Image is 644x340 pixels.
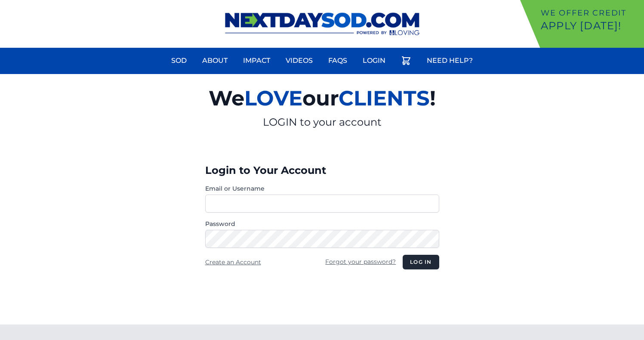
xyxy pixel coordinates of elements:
a: Impact [238,50,275,71]
span: CLIENTS [339,86,430,111]
label: Email or Username [205,184,439,193]
h3: Login to Your Account [205,164,439,177]
span: LOVE [244,86,302,111]
a: About [197,50,233,71]
label: Password [205,219,439,228]
a: Need Help? [422,50,478,71]
a: Forgot your password? [325,258,396,266]
p: LOGIN to your account [109,115,536,129]
h2: We our ! [109,81,536,115]
button: Log in [403,255,439,269]
a: Sod [166,50,192,71]
a: Login [357,50,391,71]
p: We offer Credit [541,7,641,19]
p: Apply [DATE]! [541,19,641,33]
a: Videos [280,50,318,71]
a: FAQs [323,50,352,71]
a: Create an Account [205,258,261,266]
